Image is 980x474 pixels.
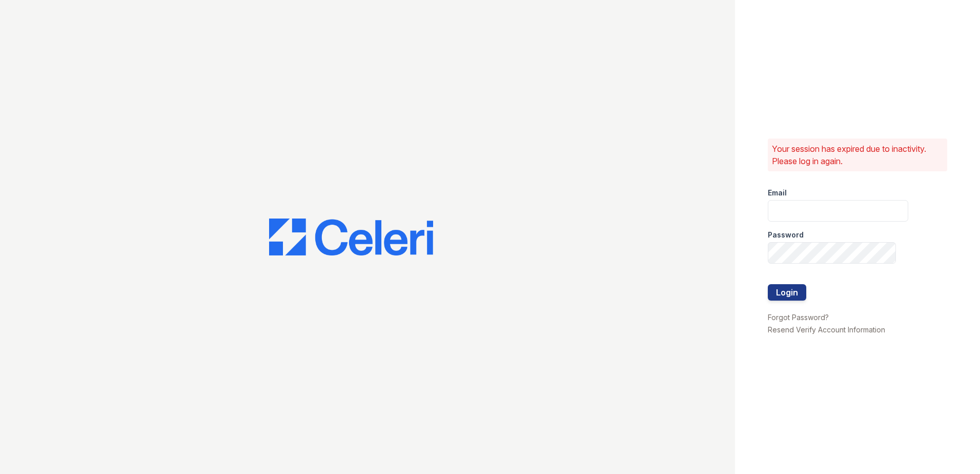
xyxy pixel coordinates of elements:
[768,284,806,301] button: Login
[768,230,804,240] label: Password
[768,313,829,322] a: Forgot Password?
[772,143,943,167] p: Your session has expired due to inactivity. Please log in again.
[768,325,885,334] a: Resend Verify Account Information
[768,188,787,198] label: Email
[269,219,433,255] img: CE_Logo_Blue-a8612792a0a2168367f1c8372b55b34899dd931a85d93a1a3d3e32e68fde9ad4.png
